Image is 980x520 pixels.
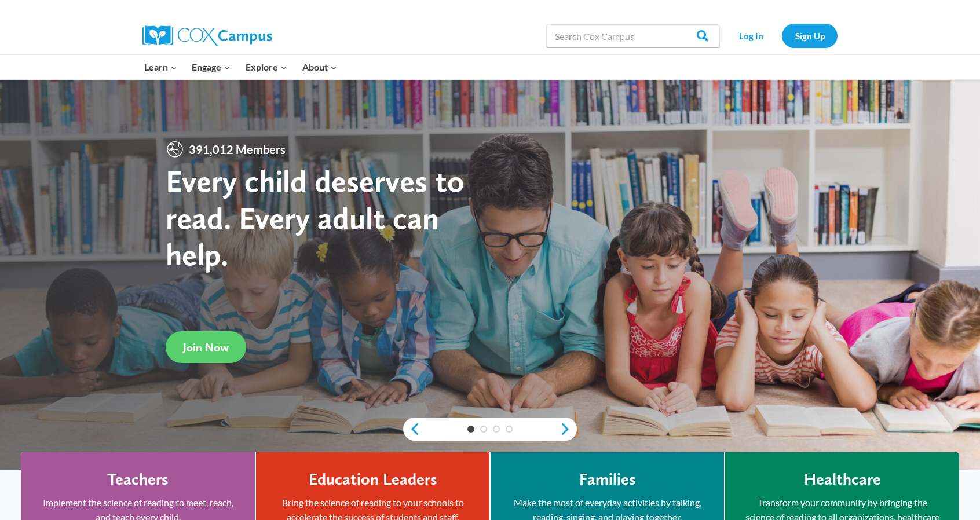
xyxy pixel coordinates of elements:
nav: Secondary Navigation [726,24,838,47]
span: Join Now [183,340,229,354]
img: Cox Campus [142,25,272,46]
h4: Education Leaders [309,470,437,489]
span: About [302,60,337,75]
h4: Teachers [107,470,169,489]
h4: Families [579,470,636,489]
span: Learn [144,60,177,75]
input: Search Cox Campus [546,24,720,47]
a: previous [403,422,420,436]
a: 3 [493,426,500,433]
span: Explore [246,60,287,75]
a: 4 [506,426,513,433]
span: Engage [192,60,231,75]
a: 2 [480,426,487,433]
strong: Every child deserves to read. Every adult can help. [166,162,465,273]
h4: Healthcare [804,470,881,489]
a: next [560,422,577,436]
a: Join Now [166,331,246,363]
a: 1 [467,426,474,433]
nav: Primary Navigation [137,55,344,79]
a: Log In [726,24,776,47]
span: 391,012 Members [184,140,290,159]
div: content slider buttons [403,418,577,441]
a: Sign Up [782,24,838,47]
